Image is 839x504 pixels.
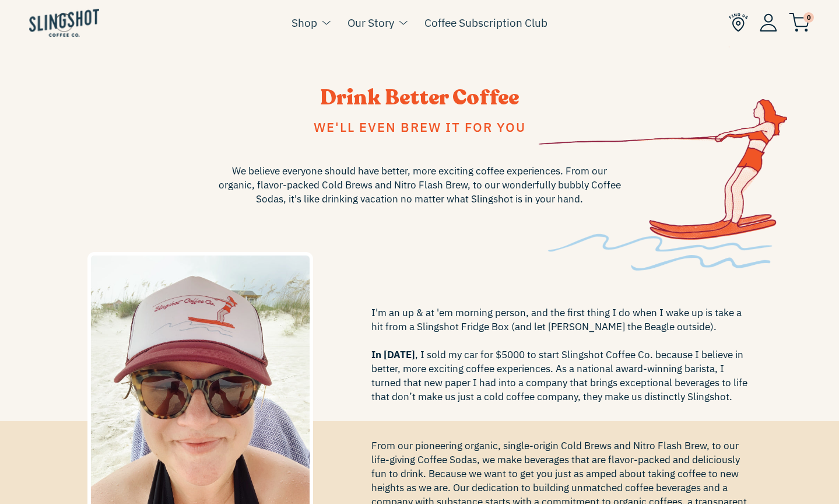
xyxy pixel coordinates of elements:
img: Account [760,13,777,32]
span: We believe everyone should have better, more exciting coffee experiences. From our organic, flavo... [216,164,624,206]
a: Shop [292,14,317,32]
a: Coffee Subscription Club [424,14,547,32]
span: We'll even brew it for you [314,118,526,135]
img: cart [789,13,810,32]
span: I'm an up & at 'em morning person, and the first thing I do when I wake up is take a hit from a S... [371,306,752,404]
span: Drink Better Coffee [320,83,519,112]
span: In [DATE] [371,348,415,361]
span: 0 [803,12,814,23]
img: skiabout-1636558702133_426x.png [539,47,787,271]
img: Find Us [729,13,748,32]
a: Our Story [347,14,394,32]
a: 0 [789,15,810,29]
